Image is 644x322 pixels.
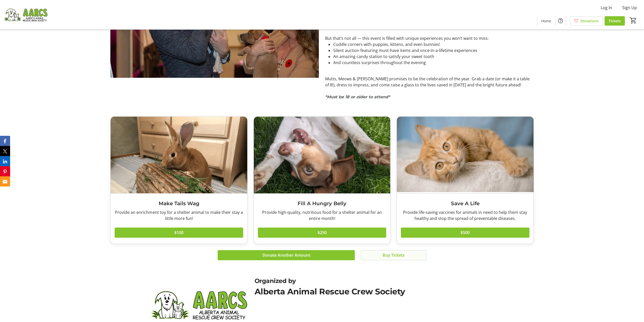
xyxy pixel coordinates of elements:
[333,60,533,66] li: And countless surprises throughout the evening
[333,41,533,47] li: Cuddle corners with puppies, kittens, and even bunnies!
[258,209,386,221] div: Provide high-quality, nutritious food for a shelter animal for an entire month!
[555,16,566,26] button: Help
[541,18,551,24] span: Home
[605,16,625,26] a: Tickets
[461,230,470,236] span: $500
[580,18,598,24] span: Donations
[570,16,603,26] a: Donations
[317,230,326,236] span: $250
[115,228,243,238] button: $100
[537,16,555,26] a: Home
[325,94,390,99] em: *Must be 18 or older to attend*
[333,47,533,53] li: Silent auction featuring must-have items and once-in-a-lifetime experiences
[397,117,533,193] img: Save A Life
[622,5,637,11] span: Sign Up
[258,200,386,207] h3: Fill A Hungry Belly
[258,228,386,238] button: $250
[218,250,355,260] button: Donate Another Amount
[325,76,533,88] p: Mutts, Meows & [PERSON_NAME] promises to be the celebration of the year. Grab a date (or make it ...
[401,228,529,238] button: $500
[325,35,533,41] p: But that’s not all — this event is filled with unique experiences you won’t want to miss:
[3,2,48,27] img: Alberta Animal Rescue Crew Society's Logo
[601,5,612,11] span: Log In
[629,16,638,25] button: Cart
[262,252,310,258] span: Donate Another Amount
[111,117,247,193] img: Make Tails Wag
[597,4,616,12] button: Log In
[401,209,529,221] div: Provide life-saving vaccines for animals in need to help them stay healthy and stop the spread of...
[255,286,495,298] div: Alberta Animal Rescue Crew Society
[361,250,426,260] button: Buy Tickets
[254,117,390,193] img: Fill A Hungry Belly
[115,200,243,207] h3: Make Tails Wag
[255,276,495,286] div: Organized by
[609,18,621,24] span: Tickets
[115,209,243,221] div: Provide an enrichment toy for a shelter animal to make their stay a little more fun!
[333,53,533,60] li: An amazing candy station to satisfy your sweet tooth
[383,252,405,258] span: Buy Tickets
[401,200,529,207] h3: Save A Life
[174,230,183,236] span: $100
[618,4,641,12] button: Sign Up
